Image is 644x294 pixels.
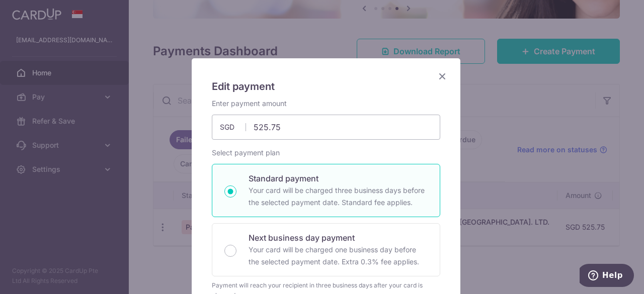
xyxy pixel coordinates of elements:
button: Close [436,70,448,82]
p: Your card will be charged three business days before the selected payment date. Standard fee appl... [249,184,428,209]
h5: Edit payment [212,78,440,94]
p: Your card will be charged one business day before the selected payment date. Extra 0.3% fee applies. [249,244,428,268]
label: Select payment plan [212,148,280,158]
input: 0.00 [212,115,440,140]
span: SGD [220,122,246,132]
p: Next business day payment [249,232,428,244]
iframe: Opens a widget where you can find more information [580,264,634,289]
label: Enter payment amount [212,99,287,109]
p: Standard payment [249,172,428,184]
